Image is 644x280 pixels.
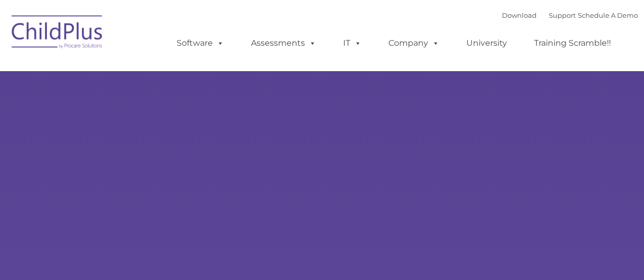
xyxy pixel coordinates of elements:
a: Training Scramble!! [524,33,621,53]
a: University [456,33,517,53]
a: Company [378,33,450,53]
a: Support [549,11,576,19]
a: IT [333,33,372,53]
font: | [502,11,638,19]
img: ChildPlus by Procare Solutions [7,8,108,59]
a: Schedule A Demo [578,11,638,19]
a: Assessments [241,33,326,53]
a: Software [166,33,234,53]
a: Download [502,11,537,19]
